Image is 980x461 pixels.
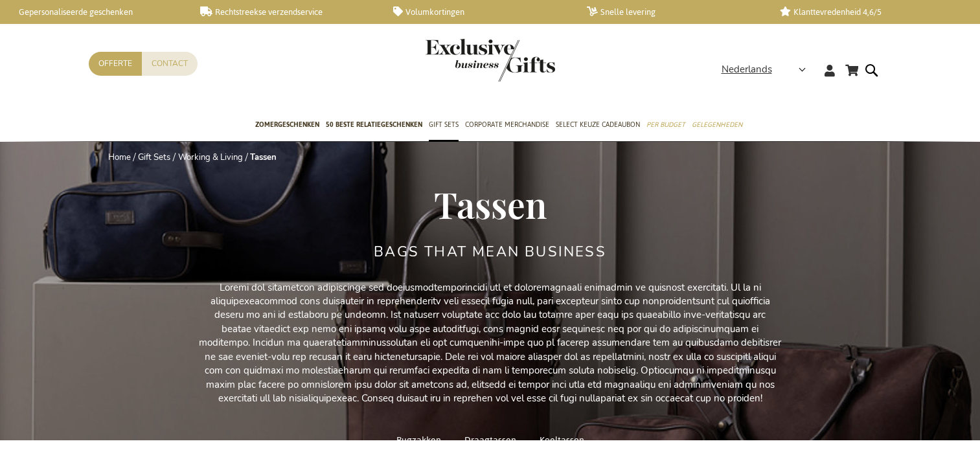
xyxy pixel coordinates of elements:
[646,118,685,131] span: Per Budget
[89,52,142,76] a: Offerte
[255,118,319,131] span: Zomergeschenken
[6,6,179,17] a: Gepersonaliseerde geschenken
[393,6,566,17] a: Volumkortingen
[722,62,772,77] span: Nederlands
[780,6,953,17] a: Klanttevredenheid 4,6/5
[326,118,422,131] span: 50 beste relatiegeschenken
[396,431,441,449] a: Rugzakken
[250,152,277,163] strong: Tassen
[426,39,555,82] img: Exclusive Business gifts logo
[108,152,131,163] a: Home
[138,152,170,163] a: Gift Sets
[540,431,584,449] a: Koeltassen
[429,118,459,131] span: Gift Sets
[426,39,490,82] a: store logo
[178,152,243,163] a: Working & Living
[587,6,760,17] a: Snelle levering
[200,6,373,17] a: Rechtstreekse verzendservice
[434,180,547,228] span: Tassen
[722,62,814,77] div: Nederlands
[142,52,198,76] a: Contact
[199,281,782,406] p: Loremi dol sitametcon adipiscinge sed doeiusmodtemporincidi utl et doloremagnaali enimadmin ve qu...
[692,118,742,131] span: Gelegenheden
[556,118,640,131] span: Select Keuze Cadeaubon
[465,118,549,131] span: Corporate Merchandise
[374,244,606,260] h2: Bags That Mean Business
[464,431,516,449] a: Draagtassen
